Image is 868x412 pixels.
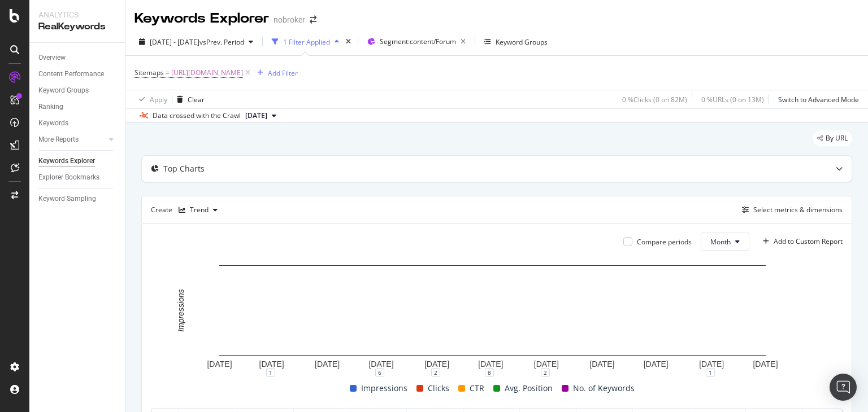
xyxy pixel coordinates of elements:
a: Overview [38,52,117,64]
div: Keyword Groups [38,85,89,97]
text: [DATE] [699,360,724,369]
div: Analytics [38,9,116,20]
span: CTR [470,382,484,395]
span: Impressions [361,382,407,395]
span: = [166,68,170,77]
div: 6 [375,368,384,377]
span: [URL][DOMAIN_NAME] [171,65,243,81]
div: 0 % Clicks ( 0 on 82M ) [622,95,687,104]
span: 2025 Apr. 7th [245,111,267,121]
div: Ranking [38,101,63,113]
span: No. of Keywords [573,382,635,395]
div: Add to Custom Report [774,238,843,245]
text: [DATE] [478,360,503,369]
svg: A chart. [151,260,834,372]
div: Explorer Bookmarks [38,172,99,183]
text: [DATE] [644,360,669,369]
div: Open Intercom Messenger [830,374,857,401]
div: Select metrics & dimensions [753,205,843,214]
div: Switch to Advanced Mode [778,95,859,104]
div: 8 [485,368,494,377]
span: By URL [826,135,848,142]
div: 2 [431,368,440,377]
text: [DATE] [315,360,340,369]
div: arrow-right-arrow-left [310,16,316,24]
div: Content Performance [38,68,104,80]
div: 1 [706,368,715,377]
div: times [344,36,353,47]
button: Select metrics & dimensions [737,203,843,217]
span: Month [710,237,731,247]
div: Data crossed with the Crawl [153,111,241,121]
div: Keyword Sampling [38,193,96,205]
div: 0 % URLs ( 0 on 13M ) [701,95,764,104]
text: [DATE] [424,360,449,369]
button: Apply [134,90,167,108]
a: Keywords [38,117,117,129]
div: Add Filter [268,68,298,78]
text: [DATE] [753,360,778,369]
button: Add Filter [253,66,298,80]
div: Keyword Groups [496,37,548,47]
text: [DATE] [368,360,393,369]
div: legacy label [813,130,852,146]
div: Compare periods [637,237,692,247]
span: [DATE] - [DATE] [150,37,199,47]
div: Trend [190,207,209,213]
text: [DATE] [207,360,232,369]
span: Sitemaps [134,68,164,77]
text: [DATE] [534,360,559,369]
a: Ranking [38,101,117,113]
button: Clear [172,90,205,108]
text: Impressions [176,290,185,332]
button: Month [701,233,749,251]
button: Segment:content/Forum [363,33,470,51]
div: Top Charts [163,163,205,174]
div: 1 [266,368,275,377]
a: Keywords Explorer [38,155,117,167]
div: Apply [150,95,167,104]
div: Create [151,201,222,219]
button: Switch to Advanced Mode [774,90,859,108]
div: Overview [38,52,66,64]
button: [DATE] - [DATE]vsPrev. Period [134,33,258,51]
a: Explorer Bookmarks [38,172,117,183]
span: Avg. Position [505,382,553,395]
button: Keyword Groups [480,33,552,51]
span: Clicks [428,382,449,395]
div: Clear [188,95,205,104]
a: Content Performance [38,68,117,80]
div: 1 Filter Applied [283,37,330,47]
div: Keywords Explorer [134,9,269,28]
button: Trend [174,201,222,219]
button: 1 Filter Applied [267,33,344,51]
a: More Reports [38,134,106,146]
button: Add to Custom Report [758,233,843,251]
div: 2 [541,368,550,377]
span: vs Prev. Period [199,37,244,47]
text: [DATE] [589,360,614,369]
a: Keyword Sampling [38,193,117,205]
div: Keywords [38,117,68,129]
div: nobroker [274,14,305,25]
div: RealKeywords [38,20,116,33]
text: [DATE] [259,360,284,369]
a: Keyword Groups [38,85,117,97]
button: [DATE] [241,109,281,122]
div: More Reports [38,134,79,146]
div: Keywords Explorer [38,155,95,167]
span: Segment: content/Forum [380,37,456,46]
